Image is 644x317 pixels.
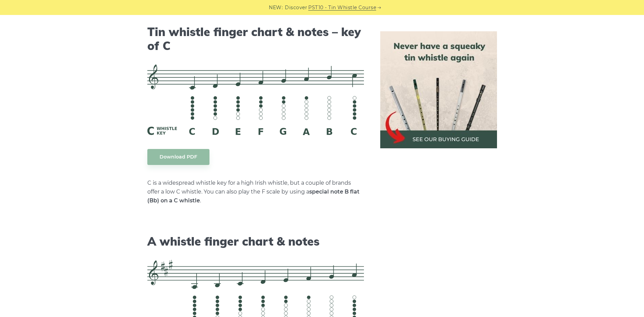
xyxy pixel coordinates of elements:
h2: A whistle finger chart & notes [147,235,364,249]
span: NEW: [269,4,283,12]
h2: Tin whistle finger chart & notes – key of C [147,25,364,53]
img: C Whistle Fingering Chart And Notes [147,64,364,135]
a: PST10 - Tin Whistle Course [308,4,376,12]
p: C is a widespread whistle key for a high Irish whistle, but a couple of brands offer a low C whis... [147,179,364,205]
span: Discover [285,4,307,12]
a: Download PDF [147,149,209,165]
img: tin whistle buying guide [380,31,497,148]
